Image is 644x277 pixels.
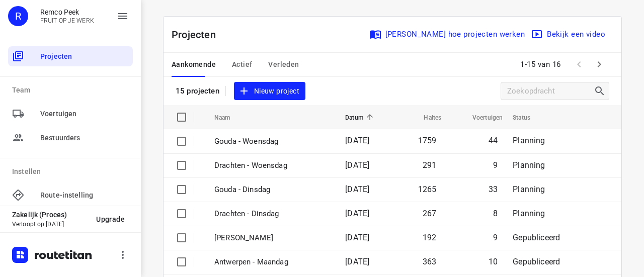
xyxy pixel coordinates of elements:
[172,60,216,68] font: Aankomende
[489,184,498,194] font: 33
[513,160,545,170] font: Planning
[411,111,441,124] span: Haltes
[214,184,330,196] p: Gouda - Dinsdag
[40,8,94,16] p: Remco Peek
[40,191,93,199] font: Route-instelling
[214,232,330,244] p: Ambius - Maandag
[423,257,437,266] font: 363
[569,54,589,74] span: Vorige pagina
[12,221,64,228] font: Verloopt op [DATE]
[513,233,560,242] font: Gepubliceerd
[214,160,330,171] p: Drachten - Woensdag
[12,86,31,94] font: Team
[493,209,498,218] font: 8
[214,256,330,268] p: Antwerpen - Maandag
[39,211,67,219] font: (Proces)
[96,215,125,223] font: Upgrade
[345,114,363,121] font: Datum
[214,185,270,194] font: Gouda - Dinsdag
[88,210,133,228] button: Upgrade
[345,160,369,170] font: [DATE]
[345,233,369,242] font: [DATE]
[513,136,545,145] font: Planning
[472,114,503,121] font: Voertuigen
[513,209,545,218] font: Planning
[40,8,79,16] font: Remco Peek
[40,52,72,60] font: Projecten
[214,257,288,266] font: Antwerpen - Maandag
[214,161,287,170] font: Drachten - Woensdag
[40,110,76,118] font: Voertuigen
[423,233,437,242] font: 192
[459,111,503,124] span: Voertuigen
[8,46,133,66] div: Projecten
[8,128,133,148] div: Bestuurders
[254,87,299,95] font: Nieuw project
[8,185,133,205] div: Route-instelling
[418,184,437,194] font: 1265
[589,54,609,74] span: Volgende pagina
[214,137,278,146] font: Gouda - Woensdag
[345,111,376,124] span: Datum
[489,136,498,145] font: 44
[214,114,230,121] font: Naam
[493,160,498,170] font: 9
[40,17,94,24] p: FRUIT OP JE WERK
[513,184,545,194] font: Planning
[345,257,369,266] font: [DATE]
[594,85,609,97] div: Zoekopdracht
[40,134,80,142] font: Bestuurders
[214,111,244,124] span: Naam
[172,29,216,41] font: Projecten
[345,136,369,145] font: [DATE]
[232,60,252,68] font: Actief
[424,114,441,121] font: Haltes
[214,208,330,220] p: Drachten - Dinsdag
[345,184,369,194] font: [DATE]
[423,160,437,170] font: 291
[493,233,498,242] font: 9
[520,60,561,69] font: 1-15 van 16
[423,209,437,218] font: 267
[214,209,279,218] font: Drachten - Dinsdag
[12,211,38,219] font: Zakelijk
[176,86,219,96] font: 15 projecten
[513,114,530,121] font: Status
[214,136,330,147] p: Gouda - Woensdag
[418,136,437,145] font: 1759
[345,209,369,218] font: [DATE]
[15,10,21,22] font: R
[214,233,273,242] font: [PERSON_NAME]
[489,257,498,266] font: 10
[8,104,133,124] div: Voertuigen
[234,82,305,101] button: Nieuw project
[12,167,41,175] font: Instellen
[513,111,543,124] span: Status
[268,60,299,68] font: Verleden
[513,257,560,266] font: Gepubliceerd
[507,83,594,99] input: Zoek projecten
